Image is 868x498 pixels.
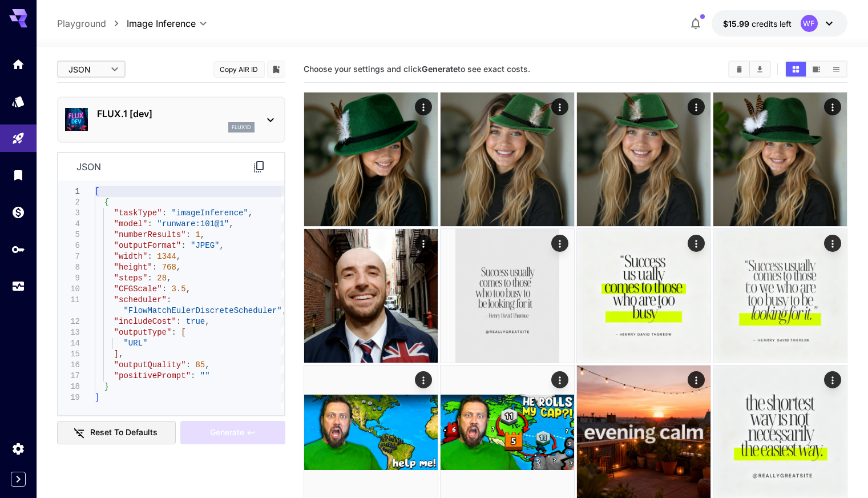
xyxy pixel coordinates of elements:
span: [ [181,328,186,337]
div: 10 [58,284,80,295]
span: "outputType" [114,328,172,337]
div: Actions [415,235,432,252]
div: Actions [551,371,568,388]
div: FLUX.1 [dev]flux1d [65,102,277,137]
span: : [148,219,152,228]
span: { [104,198,109,207]
span: : [191,371,195,380]
span: , [282,306,286,315]
span: "" [200,371,210,380]
span: : [148,252,152,261]
div: 8 [58,262,80,273]
div: 4 [58,219,80,230]
div: 17 [58,371,80,381]
span: , [176,252,181,261]
span: , [205,360,210,370]
span: "JPEG" [191,241,219,250]
span: 85 [196,360,205,370]
span: , [205,317,210,326]
div: 15 [58,349,80,360]
span: , [186,284,191,294]
span: , [119,350,123,359]
img: 2Q== [304,229,438,363]
span: : [162,284,167,294]
span: : [186,230,191,239]
div: Show media in grid viewShow media in video viewShow media in list view [785,61,847,78]
button: Show media in list view [826,62,846,77]
span: : [167,295,171,304]
span: : [162,208,167,218]
span: } [104,382,109,391]
span: "CFGScale" [114,284,162,294]
span: , [176,263,181,272]
span: 1344 [158,252,177,261]
div: 13 [58,327,80,338]
span: : [186,360,191,370]
span: ] [95,393,99,402]
div: 14 [58,338,80,349]
span: credits left [752,19,792,29]
div: Wallet [11,205,25,219]
div: WF [801,15,818,32]
span: "outputFormat" [114,241,181,250]
span: "steps" [114,274,148,283]
img: 9k= [713,229,847,363]
span: 768 [162,263,176,272]
div: Usage [11,279,25,294]
a: Playground [57,17,106,30]
span: ] [114,350,119,359]
span: 1 [196,230,200,239]
img: 2Q== [577,229,710,363]
div: 6 [58,240,80,251]
span: "includeCost" [114,317,176,326]
p: json [76,160,101,174]
button: Expand sidebar [11,472,26,487]
span: : [181,241,186,250]
span: [ [95,187,99,196]
div: Actions [551,235,568,252]
div: 1 [58,186,80,197]
div: API Keys [11,242,25,256]
button: Copy AIR ID [213,61,265,78]
div: Home [11,57,25,71]
span: Choose your settings and click to see exact costs. [304,64,530,74]
div: Models [11,94,25,109]
img: 9k= [441,93,574,226]
span: JSON [68,63,104,75]
div: Actions [824,235,841,252]
span: , [229,219,234,228]
span: "taskType" [114,208,162,218]
b: Generate [422,64,458,74]
span: : [148,274,152,283]
span: "width" [114,252,148,261]
img: Z [441,229,574,363]
div: 2 [58,197,80,208]
span: "height" [114,263,152,272]
img: 2Q== [304,93,438,226]
div: 3 [58,208,80,219]
div: 9 [58,273,80,284]
div: 5 [58,230,80,240]
span: $15.99 [723,19,752,29]
div: Clear AllDownload All [728,61,771,78]
div: Actions [688,98,705,115]
button: Show media in grid view [786,62,806,77]
span: , [200,230,205,239]
span: : [176,317,181,326]
div: Actions [415,98,432,115]
div: 16 [58,360,80,371]
div: Settings [11,441,25,456]
div: 19 [58,392,80,403]
span: "scheduler" [114,295,167,304]
button: Add to library [271,62,281,76]
span: "numberResults" [114,230,186,239]
p: flux1d [232,123,251,131]
button: Clear All [729,62,749,77]
span: "positivePrompt" [114,371,191,380]
span: "model" [114,219,148,228]
div: 18 [58,381,80,392]
button: $15.98854WF [712,10,847,37]
span: 3.5 [172,284,186,294]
